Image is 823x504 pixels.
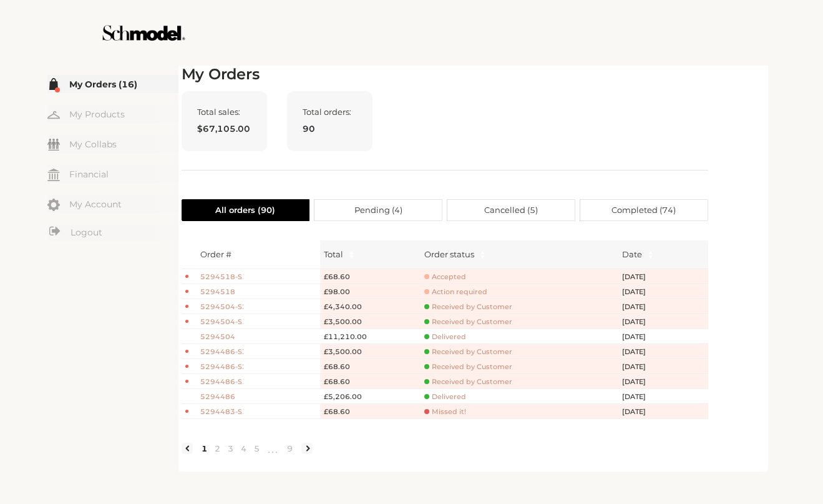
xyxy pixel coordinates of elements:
[424,392,466,402] span: Delivered
[622,377,660,387] span: [DATE]
[215,200,275,220] span: All orders ( 90 )
[47,199,60,211] img: my-account.svg
[200,407,244,417] span: 5294483-S1
[200,362,244,372] span: 5294486-S2
[200,272,244,282] span: 5294518-S1
[424,362,512,372] span: Received by Customer
[424,287,487,297] span: Action required
[320,314,421,329] td: £3,500.00
[647,249,654,256] span: caret-up
[324,248,343,260] span: Total
[47,139,60,151] img: my-friends.svg
[197,122,251,136] span: $67,105.00
[263,442,283,457] span: •••
[47,75,178,93] a: My Orders (16)
[320,359,421,374] td: £68.60
[200,377,244,387] span: 5294486-S1
[47,105,178,123] a: My Products
[182,66,708,84] h2: My Orders
[424,248,474,260] div: Order status
[200,287,244,297] span: 5294518
[622,248,642,260] span: Date
[283,443,296,454] a: 9
[47,78,60,91] img: my-order.svg
[47,135,178,153] a: My Collabs
[197,107,251,117] span: Total sales:
[263,438,283,458] li: Next 5 Pages
[320,389,421,404] td: £5,206.00
[224,443,237,454] a: 3
[622,392,660,402] span: [DATE]
[200,317,244,327] span: 5294504-S1
[320,299,421,314] td: £4,340.00
[622,317,660,327] span: [DATE]
[237,443,250,454] a: 4
[320,284,421,299] td: £98.00
[622,332,660,342] span: [DATE]
[182,443,193,454] li: Previous Page
[47,165,178,183] a: Financial
[320,269,421,284] td: £68.60
[479,249,486,256] span: caret-up
[484,200,538,220] span: Cancelled ( 5 )
[250,443,263,454] a: 5
[211,443,224,454] a: 2
[424,302,512,312] span: Received by Customer
[200,302,244,312] span: 5294504-S2
[348,254,355,260] span: caret-down
[622,347,660,357] span: [DATE]
[301,443,313,454] li: Next Page
[354,200,402,220] span: Pending ( 4 )
[320,374,421,389] td: £68.60
[611,200,676,220] span: Completed ( 74 )
[320,329,421,344] td: £11,210.00
[622,302,660,312] span: [DATE]
[622,272,660,282] span: [DATE]
[424,332,466,342] span: Delivered
[320,404,421,419] td: £68.60
[198,443,211,454] a: 1
[647,254,654,260] span: caret-down
[479,254,486,260] span: caret-down
[200,332,244,342] span: 5294504
[424,407,466,417] span: Missed it!
[197,240,321,269] th: Order #
[424,272,466,282] span: Accepted
[424,377,512,387] span: Received by Customer
[47,169,60,181] img: my-financial.svg
[424,347,512,357] span: Received by Customer
[303,107,357,117] span: Total orders:
[622,362,660,372] span: [DATE]
[320,344,421,359] td: £3,500.00
[200,347,244,357] span: 5294486-S3
[424,317,512,327] span: Received by Customer
[47,75,178,242] div: Menu
[200,392,244,402] span: 5294486
[47,225,178,240] a: Logout
[47,195,178,213] a: My Account
[622,287,660,297] span: [DATE]
[47,109,60,121] img: my-hanger.svg
[622,407,660,417] span: [DATE]
[348,249,355,256] span: caret-up
[303,122,357,136] span: 90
